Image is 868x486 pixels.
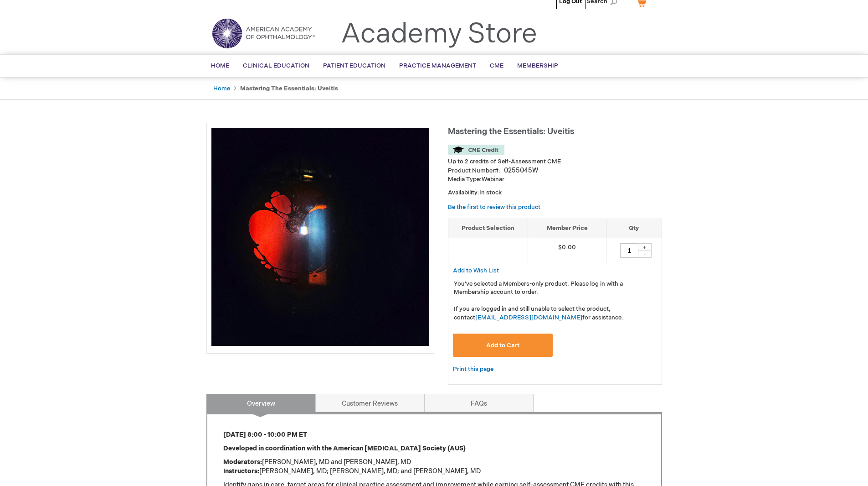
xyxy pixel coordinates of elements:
a: FAQs [424,394,534,412]
span: Mastering the Essentials: Uveitis [448,127,574,136]
span: Practice Management [399,62,476,69]
a: Home [213,85,230,92]
input: Qty [620,243,638,258]
a: [EMAIL_ADDRESS][DOMAIN_NAME] [475,314,582,321]
span: Home [211,62,229,69]
span: Add to Wish List [453,267,499,274]
th: Qty [606,219,662,238]
strong: Mastering the Essentials: Uveitis [240,85,338,92]
a: Overview [206,394,316,412]
p: [PERSON_NAME], MD and [PERSON_NAME], MD [PERSON_NAME], MD; [PERSON_NAME], MD; and [PERSON_NAME], MD [223,458,645,476]
strong: Moderators: [223,458,262,466]
th: Product Selection [448,219,528,238]
th: Member Price [528,219,606,238]
img: CME Credit [448,145,504,155]
span: CME [490,62,503,69]
div: 0255045W [504,166,538,175]
span: Membership [517,62,558,69]
strong: Developed in coordination with the American [MEDICAL_DATA] Society (AUS) [223,444,466,452]
span: Patient Education [323,62,385,69]
strong: Product Number [448,167,500,174]
a: Academy Store [341,18,537,51]
a: Customer Reviews [315,394,425,412]
a: Be the first to review this product [448,204,540,211]
div: + [638,243,652,251]
p: You've selected a Members-only product. Please log in with a Membership account to order. If you ... [454,280,656,322]
td: $0.00 [528,238,606,263]
span: Clinical Education [243,62,309,69]
p: Webinar [448,175,662,184]
img: Mastering the Essentials: Uveitis [211,128,429,346]
strong: Instructors: [223,467,259,475]
a: Add to Wish List [453,267,499,274]
span: Add to Cart [486,342,519,349]
button: Add to Cart [453,334,553,357]
div: - [638,251,652,258]
strong: [DATE] 8:00 - 10:00 PM ET [223,431,307,439]
span: In stock [479,189,502,196]
a: Print this page [453,364,493,375]
strong: Media Type: [448,176,482,183]
li: Up to 2 credits of Self-Assessment CME [448,157,662,166]
p: Availability: [448,188,662,197]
